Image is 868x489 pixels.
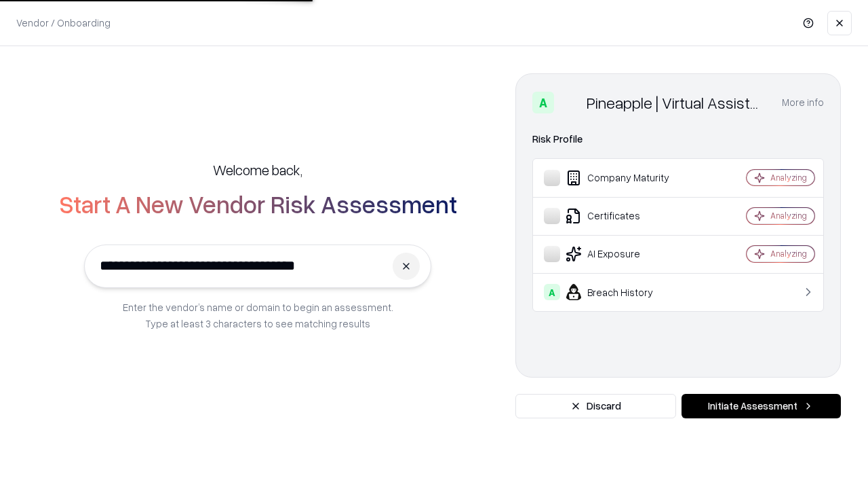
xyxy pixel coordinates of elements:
[559,92,581,113] img: Pineapple | Virtual Assistant Agency
[544,284,560,300] div: A
[59,190,457,217] h2: Start A New Vendor Risk Assessment
[213,160,302,179] h5: Welcome back,
[544,284,706,300] div: Breach History
[770,248,807,259] div: Analyzing
[532,92,554,113] div: A
[515,394,676,418] button: Discard
[782,90,824,115] button: More info
[532,131,824,147] div: Risk Profile
[123,299,393,331] p: Enter the vendor’s name or domain to begin an assessment. Type at least 3 characters to see match...
[16,16,111,30] p: Vendor / Onboarding
[544,246,706,262] div: AI Exposure
[770,210,807,221] div: Analyzing
[682,394,841,418] button: Initiate Assessment
[770,172,807,183] div: Analyzing
[587,92,766,113] div: Pineapple | Virtual Assistant Agency
[544,170,706,186] div: Company Maturity
[544,208,706,224] div: Certificates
